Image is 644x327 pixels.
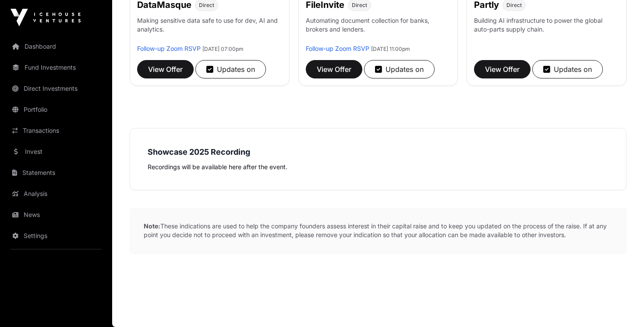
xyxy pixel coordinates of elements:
[352,2,367,9] span: Direct
[474,16,619,44] p: Building AI infrastructure to power the global auto-parts supply chain.
[137,16,282,44] p: Making sensitive data safe to use for dev, AI and analytics.
[130,208,626,253] p: These indications are used to help the company founders assess interest in their capital raise an...
[195,60,266,78] button: Updates on
[474,60,531,78] button: View Offer
[543,64,592,75] div: Updates on
[371,46,410,52] span: [DATE] 11:00pm
[306,60,362,78] button: View Offer
[7,79,105,98] a: Direct Investments
[7,121,105,140] a: Transactions
[375,64,424,75] div: Updates on
[364,60,435,78] button: Updates on
[7,142,105,161] a: Invest
[144,222,160,230] strong: Note:
[506,2,522,9] span: Direct
[7,226,105,245] a: Settings
[148,162,609,172] p: Recordings will be available here after the event.
[148,64,183,75] span: View Offer
[137,60,194,78] button: View Offer
[206,64,255,75] div: Updates on
[600,285,644,327] iframe: Chat Widget
[199,2,214,9] span: Direct
[306,45,369,52] a: Follow-up Zoom RSVP
[137,45,201,52] a: Follow-up Zoom RSVP
[306,16,451,44] p: Automating document collection for banks, brokers and lenders.
[317,64,351,75] span: View Offer
[7,163,105,182] a: Statements
[485,64,520,75] span: View Offer
[7,58,105,77] a: Fund Investments
[202,46,244,52] span: [DATE] 07:00pm
[7,184,105,203] a: Analysis
[148,147,250,156] strong: Showcase 2025 Recording
[532,60,603,78] button: Updates on
[7,205,105,224] a: News
[7,37,105,56] a: Dashboard
[11,9,81,26] img: Icehouse Ventures Logo
[7,100,105,119] a: Portfolio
